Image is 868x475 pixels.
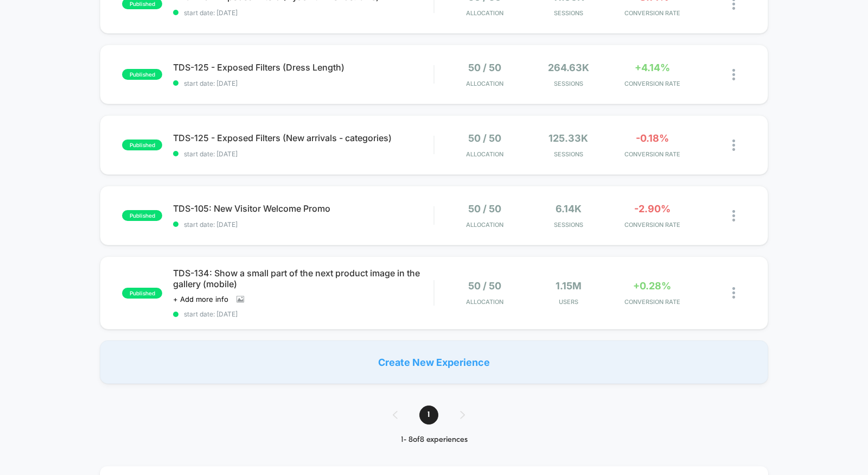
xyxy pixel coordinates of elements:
span: -2.90% [634,203,671,214]
div: Create New Experience [100,340,768,384]
span: 1.15M [556,280,582,292]
span: Allocation [466,9,503,17]
span: CONVERSION RATE [613,221,692,229]
img: close [732,210,735,221]
span: start date: [DATE] [173,220,433,229]
span: published [122,210,162,221]
span: 50 / 50 [468,132,501,144]
span: CONVERSION RATE [613,150,692,158]
span: Allocation [466,80,503,87]
span: CONVERSION RATE [613,80,692,87]
span: published [122,69,162,80]
span: 1 [419,406,438,425]
span: 264.63k [548,62,589,73]
span: published [122,288,162,299]
span: Users [529,298,608,306]
span: start date: [DATE] [173,9,433,17]
span: published [122,140,162,150]
span: Sessions [529,80,608,87]
span: CONVERSION RATE [613,298,692,306]
span: start date: [DATE] [173,310,433,318]
span: Allocation [466,221,503,229]
span: +0.28% [633,280,671,292]
span: +4.14% [635,62,670,73]
span: CONVERSION RATE [613,9,692,17]
div: 1 - 8 of 8 experiences [382,435,487,445]
span: Sessions [529,221,608,229]
span: start date: [DATE] [173,150,433,158]
span: TDS-105: New Visitor Welcome Promo [173,203,433,214]
span: TDS-134: Show a small part of the next product image in the gallery (mobile) [173,268,433,289]
span: Allocation [466,150,503,158]
span: + Add more info [173,295,228,303]
span: 50 / 50 [468,203,501,214]
img: close [732,140,735,151]
img: close [732,287,735,299]
span: Allocation [466,298,503,306]
span: Sessions [529,9,608,17]
img: close [732,69,735,80]
span: 50 / 50 [468,280,501,292]
span: -0.18% [636,132,669,144]
span: Sessions [529,150,608,158]
span: 50 / 50 [468,62,501,73]
span: 125.33k [548,132,588,144]
span: TDS-125 - Exposed Filters (New arrivals - categories) [173,132,433,143]
span: TDS-125 - Exposed Filters (Dress Length) [173,62,433,73]
span: start date: [DATE] [173,79,433,87]
span: 6.14k [556,203,582,214]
